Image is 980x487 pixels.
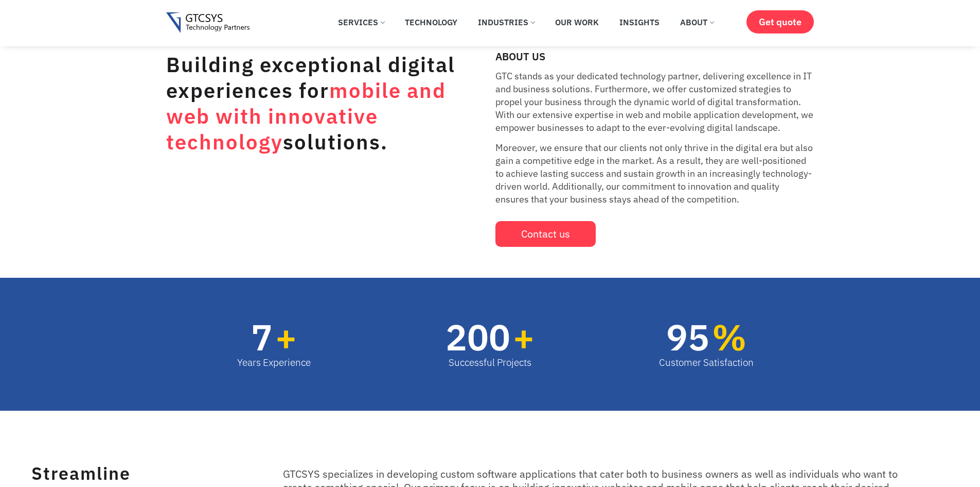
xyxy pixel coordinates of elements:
[275,319,311,355] span: +
[666,319,709,355] span: 95
[521,229,570,239] span: Contact us
[712,319,754,355] span: %
[513,319,534,355] span: +
[251,319,273,355] span: 7
[166,52,459,155] h1: Building exceptional digital experiences for solutions.
[672,11,721,33] a: About
[547,11,607,33] a: Our Work
[237,355,311,370] div: Years Experience
[330,11,392,33] a: Services
[166,12,250,33] img: Gtcsys logo
[495,70,814,134] p: GTC stands as your dedicated technology partner, delivering excellence in IT and business solutio...
[746,10,814,33] a: Get quote
[495,221,596,247] a: Contact us
[166,77,446,155] span: mobile and web with innovative technology
[446,319,510,355] span: 200
[495,141,814,206] p: Moreover, we ensure that our clients not only thrive in the digital era but also gain a competiti...
[446,355,534,370] div: Successful Projects
[759,16,801,27] span: Get quote
[397,11,465,33] a: Technology
[916,423,980,472] iframe: chat widget
[470,11,542,33] a: Industries
[612,11,667,33] a: Insights
[495,52,814,62] h2: ABOUT US
[659,355,754,370] div: Customer Satisfaction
